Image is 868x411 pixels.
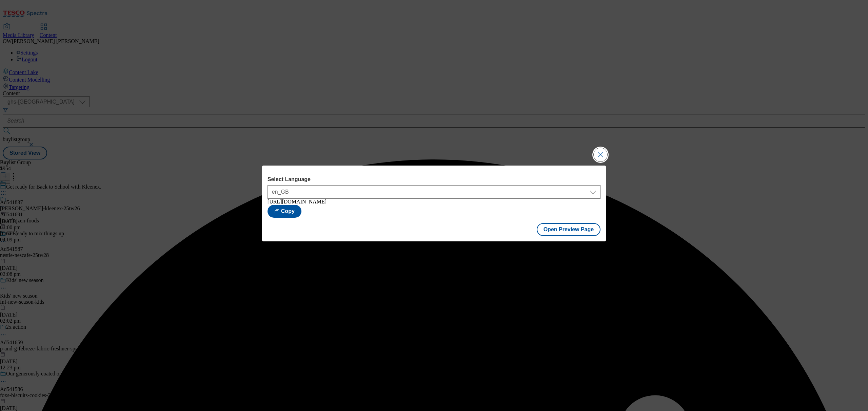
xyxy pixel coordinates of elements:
button: Open Preview Page [537,223,601,236]
div: [URL][DOMAIN_NAME] [268,199,600,205]
button: Copy [268,205,301,218]
label: Select Language [268,176,600,182]
button: Close Modal [594,148,607,161]
div: Modal [262,166,606,241]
